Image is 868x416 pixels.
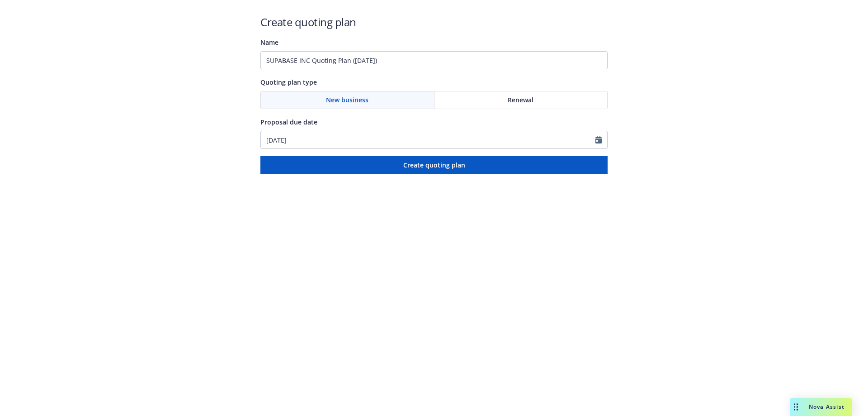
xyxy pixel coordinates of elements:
[260,156,608,174] button: Create quoting plan
[809,403,844,411] span: Nova Assist
[260,14,608,29] h1: Create quoting plan
[508,95,533,105] span: Renewal
[790,398,802,416] div: Drag to move
[260,38,278,47] span: Name
[595,136,602,143] svg: Calendar
[260,51,608,69] input: Quoting plan name
[790,398,852,416] button: Nova Assist
[403,161,465,169] span: Create quoting plan
[326,95,368,105] span: New business
[260,78,317,86] span: Quoting plan type
[260,118,317,126] span: Proposal due date
[261,131,595,148] input: MM/DD/YYYY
